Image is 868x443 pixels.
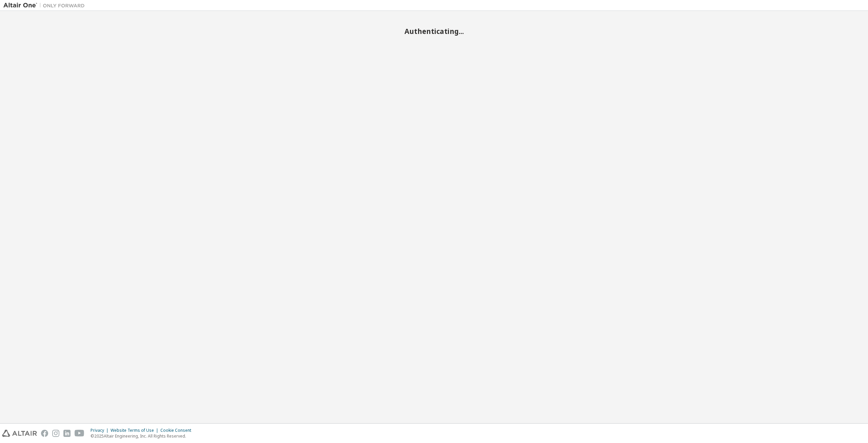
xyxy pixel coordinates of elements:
div: Privacy [91,428,111,433]
div: Website Terms of Use [111,428,160,433]
p: © 2025 Altair Engineering, Inc. All Rights Reserved. [91,433,195,439]
img: youtube.svg [75,430,84,437]
div: Cookie Consent [160,428,195,433]
img: instagram.svg [52,430,59,437]
img: Altair One [3,2,88,9]
img: linkedin.svg [63,430,71,437]
img: facebook.svg [41,430,48,437]
img: altair_logo.svg [2,430,37,437]
h2: Authenticating... [3,27,865,36]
